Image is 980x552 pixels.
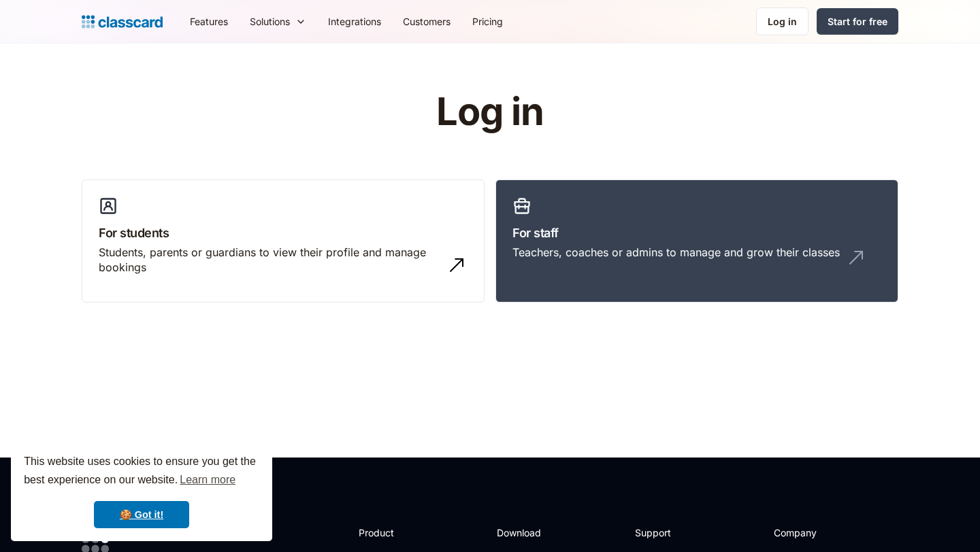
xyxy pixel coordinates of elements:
span: This website uses cookies to ensure you get the best experience on our website. [24,453,259,490]
a: Integrations [317,6,392,37]
div: Start for free [828,14,887,29]
h1: Log in [274,91,706,133]
a: dismiss cookie message [94,501,189,528]
a: Pricing [461,6,514,37]
div: Solutions [239,6,317,37]
a: Features [179,6,239,37]
a: For studentsStudents, parents or guardians to view their profile and manage bookings [82,179,485,303]
a: learn more about cookies [178,470,238,490]
div: Log in [768,14,797,29]
a: Logo [82,12,163,31]
div: Teachers, coaches or admins to manage and grow their classes [512,245,840,260]
h2: Company [774,525,864,540]
a: For staffTeachers, coaches or admins to manage and grow their classes [495,179,898,303]
a: Start for free [817,8,898,35]
a: Customers [392,6,461,37]
a: Log in [756,7,808,35]
h2: Product [359,525,431,540]
div: cookieconsent [11,441,272,541]
h2: Download [497,525,553,540]
div: Solutions [250,14,290,29]
div: Students, parents or guardians to view their profile and manage bookings [99,245,440,275]
h3: For staff [512,224,881,242]
h3: For students [99,224,468,242]
h2: Support [635,525,690,540]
